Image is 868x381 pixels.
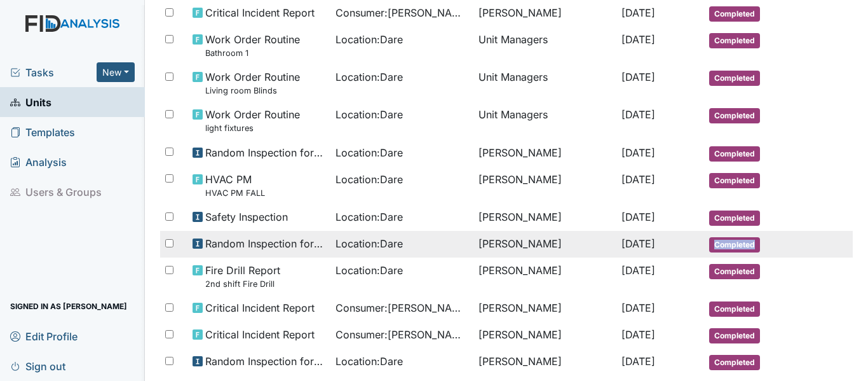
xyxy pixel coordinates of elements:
[10,65,97,80] a: Tasks
[473,231,616,258] td: [PERSON_NAME]
[336,172,403,187] span: Location : Dare
[10,122,75,142] span: Templates
[205,354,325,369] span: Random Inspection for AM
[336,236,403,251] span: Location : Dare
[205,209,288,225] span: Safety Inspection
[10,92,51,112] span: Units
[473,102,616,139] td: Unit Managers
[621,301,655,314] span: [DATE]
[709,108,760,123] span: Completed
[621,355,655,368] span: [DATE]
[205,327,315,342] span: Critical Incident Report
[709,328,760,343] span: Completed
[709,237,760,253] span: Completed
[336,107,403,122] span: Location : Dare
[205,47,300,59] small: Bathroom 1
[709,301,760,317] span: Completed
[473,295,616,322] td: [PERSON_NAME]
[205,32,300,59] span: Work Order Routine Bathroom 1
[473,204,616,231] td: [PERSON_NAME]
[473,167,616,204] td: [PERSON_NAME]
[205,145,325,160] span: Random Inspection for Evening
[205,278,280,290] small: 2nd shift Fire Drill
[621,173,655,186] span: [DATE]
[621,146,655,159] span: [DATE]
[621,6,655,19] span: [DATE]
[709,355,760,370] span: Completed
[10,152,67,172] span: Analysis
[205,236,325,251] span: Random Inspection for Afternoon
[473,349,616,375] td: [PERSON_NAME]
[709,33,760,48] span: Completed
[709,146,760,162] span: Completed
[621,108,655,121] span: [DATE]
[10,356,65,376] span: Sign out
[97,62,135,82] button: New
[336,145,403,160] span: Location : Dare
[473,27,616,64] td: Unit Managers
[205,263,280,290] span: Fire Drill Report 2nd shift Fire Drill
[621,328,655,341] span: [DATE]
[709,211,760,226] span: Completed
[336,69,403,85] span: Location : Dare
[205,107,300,134] span: Work Order Routine light fixtures
[473,322,616,349] td: [PERSON_NAME]
[621,33,655,46] span: [DATE]
[205,122,300,134] small: light fixtures
[473,258,616,295] td: [PERSON_NAME]
[205,172,265,199] span: HVAC PM HVAC PM FALL
[621,237,655,250] span: [DATE]
[709,71,760,86] span: Completed
[205,5,315,20] span: Critical Incident Report
[205,187,265,199] small: HVAC PM FALL
[621,211,655,223] span: [DATE]
[336,32,403,47] span: Location : Dare
[336,5,468,20] span: Consumer : [PERSON_NAME]
[205,300,315,315] span: Critical Incident Report
[10,326,78,346] span: Edit Profile
[336,354,403,369] span: Location : Dare
[336,300,468,315] span: Consumer : [PERSON_NAME]
[205,85,300,97] small: Living room Blinds
[709,264,760,279] span: Completed
[336,327,468,342] span: Consumer : [PERSON_NAME]
[709,6,760,22] span: Completed
[473,64,616,102] td: Unit Managers
[473,140,616,167] td: [PERSON_NAME]
[336,209,403,225] span: Location : Dare
[621,264,655,277] span: [DATE]
[621,71,655,83] span: [DATE]
[709,173,760,188] span: Completed
[10,296,127,316] span: Signed in as [PERSON_NAME]
[336,263,403,278] span: Location : Dare
[205,69,300,97] span: Work Order Routine Living room Blinds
